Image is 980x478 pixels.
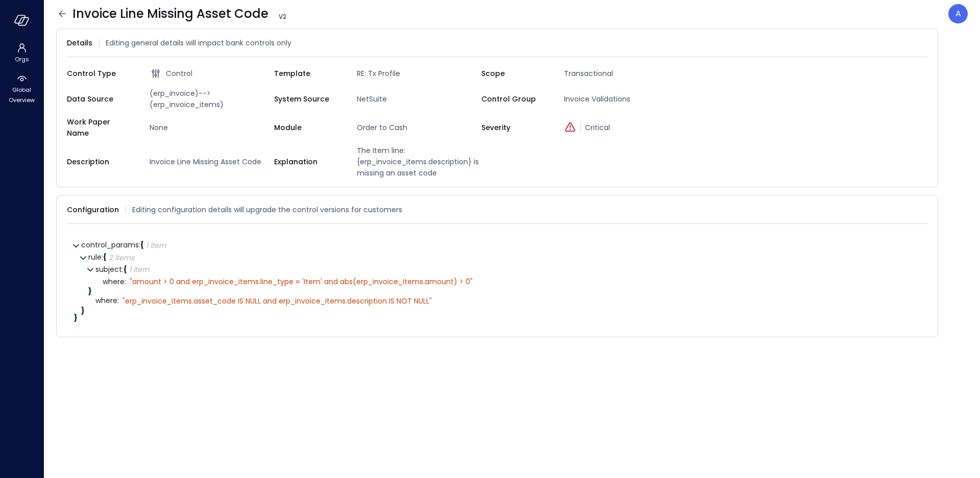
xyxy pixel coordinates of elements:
[67,37,92,48] span: Details
[102,252,103,262] span: :
[274,122,340,133] span: Module
[67,93,133,105] span: Data Source
[353,145,481,179] span: The Item line: {erp_invoice_items.description} is missing an asset code
[124,264,127,274] span: {
[353,122,481,133] span: Order to Cash
[6,85,37,105] span: Global Overview
[564,122,689,133] div: Critical
[353,68,481,79] span: RE: Tx Profile
[146,242,166,249] div: 1 item
[117,295,119,306] span: :
[95,297,119,305] span: where
[15,54,29,64] span: Orgs
[109,254,134,261] div: 2 items
[67,68,133,79] span: Control Type
[560,68,689,79] span: Transactional
[122,264,124,274] span: :
[132,204,402,215] span: Editing configuration details will upgrade the control versions for customers
[2,41,41,65] div: Orgs
[145,156,274,167] span: Invoice Line Missing Asset Code
[67,156,133,167] span: Description
[481,122,548,133] span: Severity
[145,88,274,110] span: (erp_invoice)-->(erp_invoice_items)
[74,314,920,321] div: }
[274,68,340,79] span: Template
[67,204,119,215] span: Configuration
[67,116,133,139] span: Work Paper Name
[481,93,548,105] span: Control Group
[81,307,920,314] div: }
[139,240,140,250] span: :
[481,68,548,79] span: Scope
[72,6,290,22] span: Invoice Line Missing Asset Code
[2,71,41,106] div: Global Overview
[274,93,340,105] span: System Source
[145,122,274,133] span: None
[140,240,144,250] span: {
[948,4,968,23] div: Avi Brandwain
[130,277,473,286] div: " amount > 0 and erp_invoice_items.line_type = 'Item' and abs(erp_invoice_items.amount) > 0"
[88,288,920,295] div: }
[103,278,126,286] span: where
[95,264,124,274] span: subject
[81,240,140,250] span: control_params
[125,276,126,287] span: :
[103,252,107,262] span: {
[275,12,290,22] span: V 2
[353,93,481,105] span: NetSuite
[560,93,689,105] span: Invoice Validations
[150,67,274,80] div: Control
[955,8,961,20] p: A
[106,37,291,48] span: Editing general details will impact bank controls only
[274,156,340,167] span: Explanation
[122,296,432,306] div: " erp_invoice_items.asset_code IS NULL and erp_invoice_items.description IS NOT NULL"
[129,266,149,273] div: 1 item
[88,252,103,262] span: rule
